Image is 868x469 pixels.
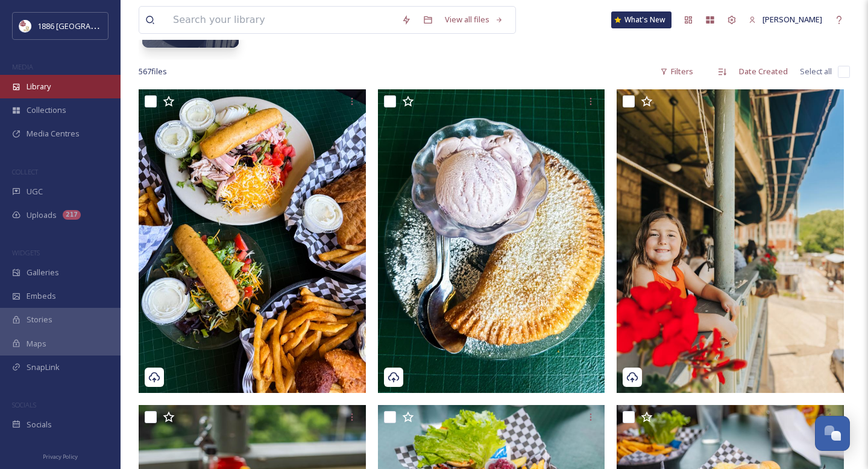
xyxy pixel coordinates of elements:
[815,416,850,451] button: Open Chat
[63,210,81,220] div: 217
[37,20,133,31] span: 1886 [GEOGRAPHIC_DATA]
[19,20,31,32] img: logos.png
[611,11,671,28] a: What's New
[617,89,844,392] img: Kla_meatsworld Balcony (3).jpg
[800,66,832,77] span: Select all
[27,314,52,325] span: Stories
[439,8,509,31] a: View all files
[167,7,395,33] input: Search your library
[12,248,40,257] span: WIDGETS
[139,66,167,77] span: 567 file s
[763,14,822,25] span: [PERSON_NAME]
[12,62,33,71] span: MEDIA
[12,167,38,176] span: COLLECT
[12,400,36,409] span: SOCIALS
[27,186,43,197] span: UGC
[27,290,56,302] span: Embeds
[654,60,699,83] div: Filters
[27,338,46,349] span: Maps
[27,128,80,139] span: Media Centres
[139,89,366,392] img: Kla_meatsworld Balcony (2).jpg
[27,209,57,221] span: Uploads
[27,104,66,116] span: Collections
[27,81,51,92] span: Library
[43,453,78,461] span: Privacy Policy
[733,60,794,83] div: Date Created
[743,8,828,31] a: [PERSON_NAME]
[27,419,52,430] span: Socials
[27,362,60,373] span: SnapLink
[27,267,59,278] span: Galleries
[378,89,605,392] img: Kla_meatsworld Balcony (1).jpg
[43,448,78,463] a: Privacy Policy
